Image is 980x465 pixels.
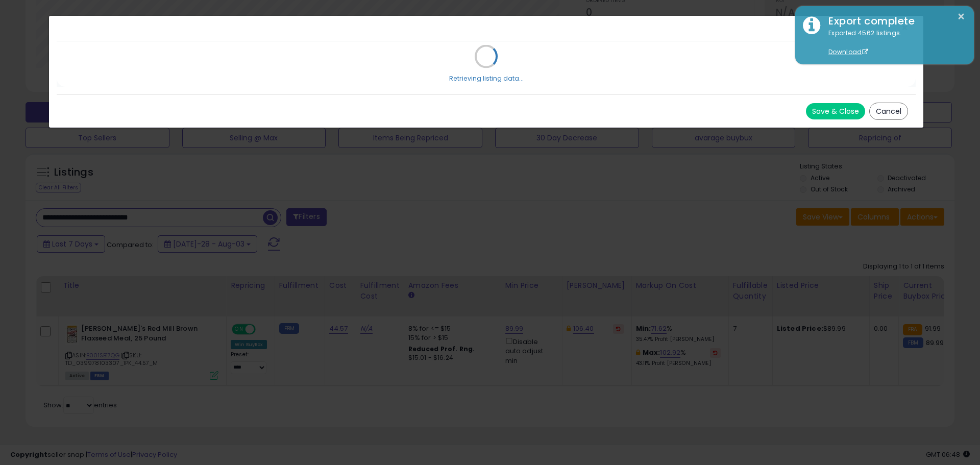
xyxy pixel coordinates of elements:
[806,103,865,119] button: Save & Close
[869,103,908,120] button: Cancel
[828,47,868,56] a: Download
[821,14,966,29] div: Export complete
[957,10,965,23] button: ×
[821,29,966,57] div: Exported 4562 listings.
[449,74,524,83] div: Retrieving listing data...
